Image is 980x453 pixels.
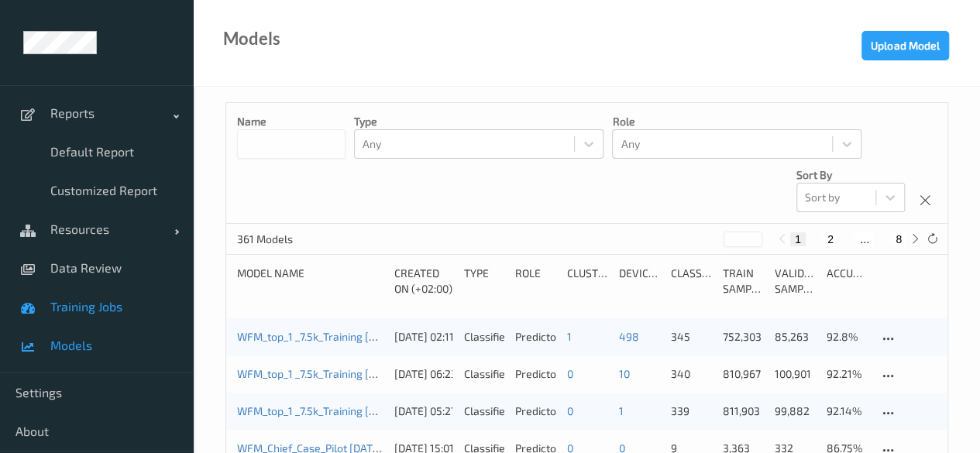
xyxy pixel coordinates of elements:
p: 99,882 [775,403,816,419]
p: 339 [671,403,712,419]
div: Role [515,266,556,297]
p: Type [354,114,603,129]
a: WFM_top_1 _7.5k_Training [DATE] up-to-date [DATE] 08:02 [DATE] 08:02 Auto Save [237,330,638,343]
p: 92.21% [827,366,868,382]
p: 340 [671,366,712,382]
p: Role [612,114,861,129]
div: [DATE] 05:27:43 [394,403,453,419]
div: [DATE] 06:23:11 [394,366,453,382]
p: 92.8% [827,329,868,345]
a: WFM_top_1 _7.5k_Training [DATE] up-to-date [DATE] 09:33 [DATE] 09:33 Auto Save [237,404,637,417]
p: 810,967 [723,366,764,382]
button: ... [855,232,874,246]
div: Created On (+02:00) [394,266,453,297]
p: 85,263 [775,329,816,345]
div: Predictor [515,403,556,419]
div: Predictor [515,366,556,382]
p: Sort by [796,167,905,183]
a: 498 [619,330,639,343]
button: 8 [891,232,906,246]
p: 752,303 [723,329,764,345]
a: 10 [619,367,630,380]
a: 1 [567,330,572,343]
div: Type [463,266,504,297]
button: 1 [790,232,806,246]
button: 2 [823,232,838,246]
div: Predictor [515,329,556,345]
div: Classifier [463,403,504,419]
p: 361 Models [237,232,353,247]
p: 345 [671,329,712,345]
a: 0 [567,404,573,417]
div: Classifier [463,366,504,382]
div: Classes [671,266,712,297]
p: 811,903 [723,403,764,419]
a: WFM_top_1 _7.5k_Training [DATE] up-to-date [DATE] 11:12 [DATE] 11:12 Auto Save [237,367,628,380]
a: 0 [567,367,573,380]
div: Validation Samples [775,266,816,297]
p: 92.14% [827,403,868,419]
button: Upload Model [861,31,949,60]
div: Train Samples [723,266,764,297]
p: Name [237,114,346,129]
div: Models [223,31,280,46]
div: devices [619,266,660,297]
a: 1 [619,404,624,417]
div: Classifier [463,329,504,345]
p: 100,901 [775,366,816,382]
div: Model Name [237,266,383,297]
div: [DATE] 02:11:09 [394,329,453,345]
div: Accuracy [827,266,868,297]
div: clusters [567,266,608,297]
